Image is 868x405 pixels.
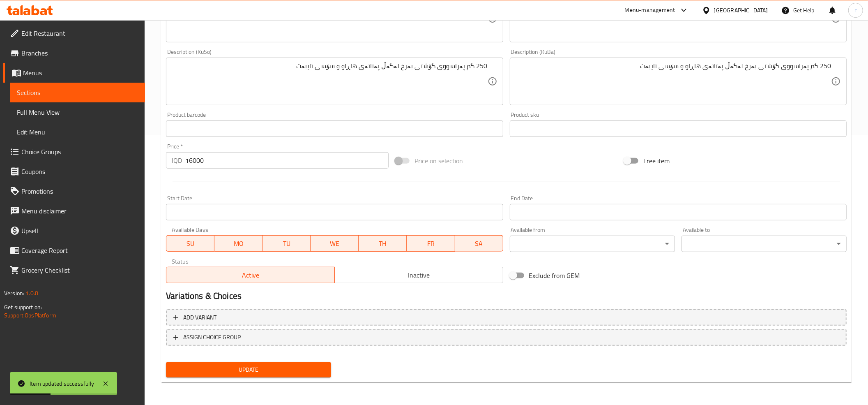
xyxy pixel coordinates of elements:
[3,142,145,162] a: Choice Groups
[21,265,138,275] span: Grocery Checklist
[410,238,451,250] span: FR
[166,235,214,252] button: SU
[262,235,311,252] button: TU
[166,329,847,346] button: ASSIGN CHOICE GROUP
[21,48,138,58] span: Branches
[714,6,768,15] div: [GEOGRAPHIC_DATA]
[266,238,307,250] span: TU
[643,156,670,166] span: Free item
[21,186,138,196] span: Promotions
[21,147,138,157] span: Choice Groups
[3,43,145,63] a: Branches
[25,288,38,299] span: 1.0.0
[3,23,145,43] a: Edit Restaurant
[854,6,856,15] span: r
[625,5,675,15] div: Menu-management
[218,238,259,250] span: MO
[311,235,359,252] button: WE
[21,28,138,38] span: Edit Restaurant
[172,62,487,101] textarea: 250 گم پەراسووی گۆشتی بەرخ لەگەڵ پەتاتەی هاڕاو و سۆسی تایبەت
[17,88,138,97] span: Sections
[166,120,503,137] input: Please enter product barcode
[166,267,335,283] button: Active
[166,309,847,326] button: Add variant
[23,68,138,78] span: Menus
[166,362,331,377] button: Update
[359,235,407,252] button: TH
[21,245,138,255] span: Coverage Report
[4,310,56,321] a: Support.OpsPlatform
[173,365,325,375] span: Update
[183,332,241,343] span: ASSIGN CHOICE GROUP
[21,206,138,216] span: Menu disclaimer
[510,236,675,252] div: ​
[166,290,847,302] h2: Variations & Choices
[334,267,503,283] button: Inactive
[10,102,145,122] a: Full Menu View
[338,269,500,281] span: Inactive
[455,235,503,252] button: SA
[407,235,455,252] button: FR
[170,269,332,281] span: Active
[30,379,94,388] div: Item updated successfully
[183,312,216,323] span: Add variant
[510,120,847,137] input: Please enter product sku
[10,122,145,142] a: Edit Menu
[17,107,138,117] span: Full Menu View
[682,236,847,252] div: ​
[17,127,138,137] span: Edit Menu
[10,83,145,102] a: Sections
[185,152,389,169] input: Please enter price
[3,260,145,280] a: Grocery Checklist
[170,238,211,250] span: SU
[3,162,145,181] a: Coupons
[4,302,42,312] span: Get support on:
[172,155,182,165] p: IQD
[4,288,24,299] span: Version:
[516,62,831,101] textarea: 250 گم پەراسووی گۆشتی بەرخ لەگەڵ پەتاتەی هاڕاو و سۆسی تایبەت
[21,167,138,176] span: Coupons
[3,241,145,260] a: Coverage Report
[214,235,262,252] button: MO
[529,271,580,280] span: Exclude from GEM
[3,201,145,221] a: Menu disclaimer
[3,181,145,201] a: Promotions
[414,156,463,166] span: Price on selection
[3,221,145,241] a: Upsell
[21,226,138,236] span: Upsell
[458,238,500,250] span: SA
[362,238,403,250] span: TH
[3,63,145,83] a: Menus
[314,238,355,250] span: WE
